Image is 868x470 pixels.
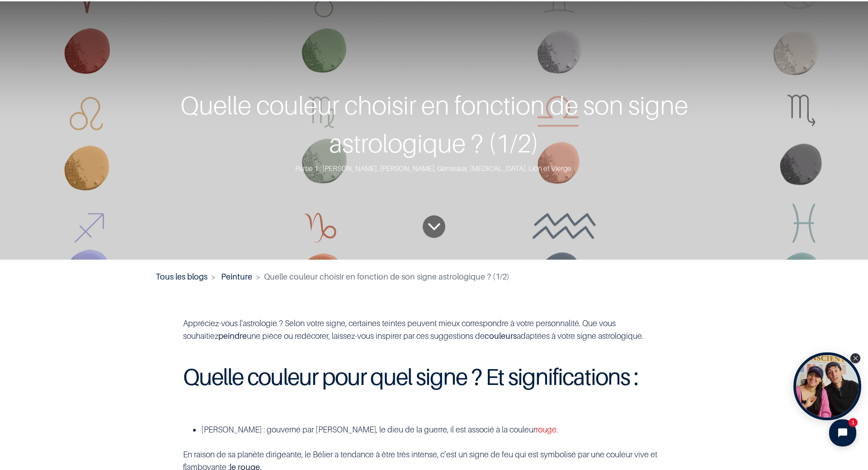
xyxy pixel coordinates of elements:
h1: Quelle couleur pour quel signe ? Et significations : [183,364,685,389]
font: rouge [536,425,557,434]
div: Open Tolstoy widget [793,352,861,420]
a: Tous les blogs [156,272,208,281]
font: Appréciez-vous l'astrologie ? Selon votre signe, certaines teintes peuvent mieux correspondre à v... [183,318,643,341]
a: To blog content [423,215,445,238]
a: Peinture [221,272,252,281]
div: Partie 1 : [PERSON_NAME], [PERSON_NAME], Gémeaux, [MEDICAL_DATA], Lion et Vierge. [124,162,744,175]
span: Quelle couleur choisir en fonction de son signe astrologique ? (1/2) [264,272,509,281]
div: Tolstoy bubble widget [793,352,861,420]
b: couleurs [485,331,517,341]
div: Open Tolstoy [793,352,861,420]
i: To blog content [427,208,441,245]
b: peindre [218,331,247,341]
iframe: Tidio Chat [821,412,864,454]
div: Quelle couleur choisir en fonction de son signe astrologique ? (1/2) [124,86,744,162]
div: Close Tolstoy widget [850,353,860,363]
p: [PERSON_NAME] : gouverné par [PERSON_NAME], le dieu de la guerre, il est associé à la couleur . [201,423,685,436]
nav: fil d'Ariane [156,271,713,283]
